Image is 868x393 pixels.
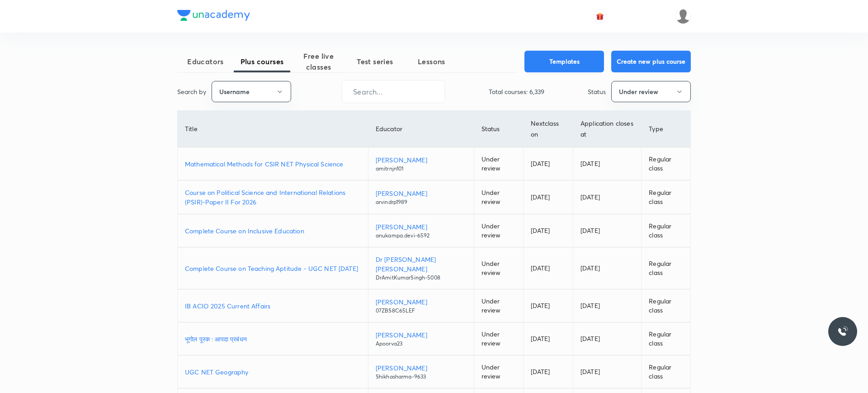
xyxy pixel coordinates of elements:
p: Apoorva23 [376,340,467,348]
a: Complete Course on Inclusive Education [185,226,361,236]
img: ttu [837,326,848,337]
td: Under review [474,322,523,355]
td: Regular class [642,355,690,388]
a: UGC NET Geography [185,367,361,377]
span: Test series [347,56,403,67]
td: Under review [474,147,523,180]
p: [PERSON_NAME] [376,297,467,307]
td: Under review [474,355,523,388]
td: [DATE] [573,289,642,322]
td: Regular class [642,180,690,214]
button: Templates [524,51,604,72]
td: Regular class [642,247,690,289]
td: Under review [474,214,523,247]
button: avatar [593,9,607,24]
p: [PERSON_NAME] [376,330,467,340]
td: [DATE] [573,355,642,388]
a: [PERSON_NAME]07ZBS8C65LEF [376,297,467,315]
td: [DATE] [573,247,642,289]
td: [DATE] [523,247,573,289]
td: [DATE] [573,147,642,180]
td: [DATE] [573,180,642,214]
th: Application closes at [573,111,642,147]
p: [PERSON_NAME] [376,155,467,165]
td: [DATE] [523,214,573,247]
td: Regular class [642,214,690,247]
span: Free live classes [290,51,347,72]
p: [PERSON_NAME] [376,189,467,198]
td: Regular class [642,289,690,322]
a: [PERSON_NAME]Apoorva23 [376,330,467,348]
a: Complete Course on Teaching Aptitude - UGC NET [DATE] [185,264,361,273]
p: amitrnjn101 [376,165,467,173]
td: Under review [474,180,523,214]
td: Regular class [642,322,690,355]
p: [PERSON_NAME] [376,363,467,373]
a: [PERSON_NAME]amitrnjn101 [376,155,467,173]
td: [DATE] [573,322,642,355]
td: [DATE] [523,180,573,214]
img: avatar [596,12,604,20]
a: [PERSON_NAME]Shikhasharma-9633 [376,363,467,381]
th: Next class on [523,111,573,147]
p: 07ZBS8C65LEF [376,307,467,315]
a: [PERSON_NAME]anukampa.devi-6592 [376,222,467,240]
a: [PERSON_NAME]arvindrp1989 [376,189,467,206]
th: Status [474,111,523,147]
a: Mathematical Methods for CSIR NET Physical Science [185,159,361,169]
a: Company Logo [177,10,250,23]
input: Search... [342,80,444,103]
p: Search by [177,87,206,96]
p: Total courses: 6,339 [489,87,544,96]
span: Plus courses [234,56,290,67]
p: arvindrp1989 [376,198,467,206]
button: Under review [611,81,691,102]
td: [DATE] [523,355,573,388]
p: [PERSON_NAME] [376,222,467,232]
td: Under review [474,289,523,322]
button: Username [212,81,291,102]
button: Create new plus course [611,51,691,72]
span: Educators [177,56,234,67]
p: Shikhasharma-9633 [376,373,467,381]
td: Under review [474,247,523,289]
p: DrAmitKumarSingh-5008 [376,274,467,282]
td: [DATE] [523,289,573,322]
td: [DATE] [573,214,642,247]
a: Dr [PERSON_NAME] [PERSON_NAME]DrAmitKumarSingh-5008 [376,255,467,282]
img: Company Logo [177,10,250,21]
td: [DATE] [523,147,573,180]
th: Educator [368,111,474,147]
img: Huzaiff [675,9,691,24]
span: Lessons [403,56,460,67]
a: Course on Political Science and International Relations (PSIR)-Paper II For 2026 [185,188,361,207]
p: Status [588,87,606,96]
a: IB ACIO 2025 Current Affairs [185,301,361,311]
th: Title [178,111,368,147]
td: Regular class [642,147,690,180]
th: Type [642,111,690,147]
a: भूगोल पूरक : आपदा प्रबंधन [185,334,361,344]
p: Dr [PERSON_NAME] [PERSON_NAME] [376,255,467,274]
td: [DATE] [523,322,573,355]
p: anukampa.devi-6592 [376,232,467,240]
